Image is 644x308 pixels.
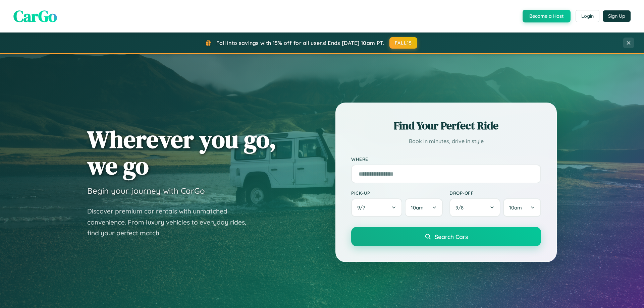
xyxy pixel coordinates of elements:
[509,204,522,211] span: 10am
[87,126,276,179] h1: Wherever you go, we go
[389,37,418,49] button: FALL15
[576,10,599,22] button: Login
[435,233,468,240] span: Search Cars
[87,206,255,239] p: Discover premium car rentals with unmatched convenience. From luxury vehicles to everyday rides, ...
[449,198,500,217] button: 9/8
[351,198,402,217] button: 9/7
[351,118,541,133] h2: Find Your Perfect Ride
[503,198,541,217] button: 10am
[216,40,384,46] span: Fall into savings with 15% off for all users! Ends [DATE] 10am PT.
[449,190,541,196] label: Drop-off
[603,10,631,22] button: Sign Up
[523,10,571,22] button: Become a Host
[351,190,443,196] label: Pick-up
[357,204,369,211] span: 9 / 7
[405,198,443,217] button: 10am
[87,186,205,196] h3: Begin your journey with CarGo
[13,5,57,27] span: CarGo
[351,156,541,162] label: Where
[351,136,541,146] p: Book in minutes, drive in style
[351,227,541,246] button: Search Cars
[455,204,467,211] span: 9 / 8
[411,204,424,211] span: 10am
